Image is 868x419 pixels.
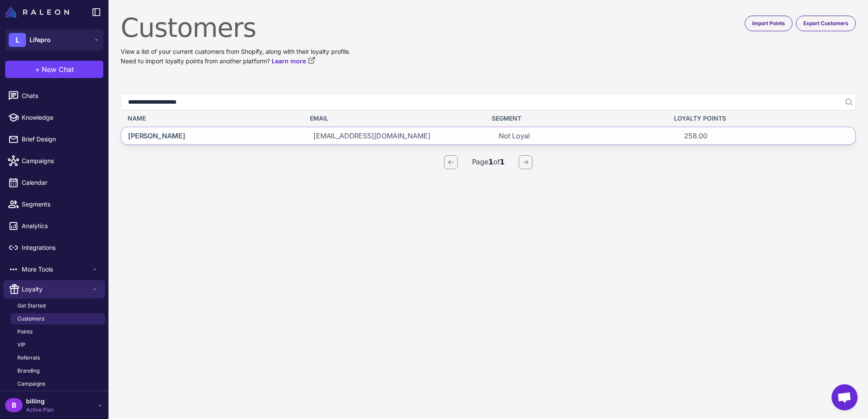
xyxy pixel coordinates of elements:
[3,217,105,235] a: Analytics
[272,56,316,66] a: Learn more
[121,47,856,56] p: View a list of your current customers from Shopify, along with their loyalty profile.
[128,114,146,123] span: Name
[3,87,105,105] a: Chats
[17,315,44,323] span: Customers
[22,178,98,187] span: Calendar
[26,406,54,414] span: Active Plan
[3,239,105,257] a: Integrations
[499,131,530,141] span: Not Loyal
[684,131,707,141] span: 258.00
[17,367,39,375] span: Branding
[17,341,26,349] span: VIP
[10,352,105,363] a: Referrals
[492,114,521,123] span: Segment
[5,29,103,50] button: LLifepro
[5,7,69,17] img: Raleon Logo
[22,91,98,101] span: Chats
[17,328,33,336] span: Points
[832,384,858,410] div: Open chat
[5,398,23,412] div: B
[121,56,856,66] p: Need to import loyalty points from another platform?
[22,221,98,231] span: Analytics
[9,33,26,47] div: L
[3,173,105,192] a: Calendar
[17,380,45,388] span: Campaigns
[121,127,856,145] div: [PERSON_NAME][EMAIL_ADDRESS][DOMAIN_NAME]Not Loyal258.00
[3,195,105,213] a: Segments
[10,313,105,324] a: Customers
[42,64,74,75] span: New Chat
[803,20,848,27] span: Export Customers
[3,130,105,148] a: Brief Design
[10,365,105,376] a: Branding
[674,114,726,123] span: Loyalty Points
[500,158,505,166] strong: 1
[10,339,105,350] a: VIP
[22,243,98,252] span: Integrations
[35,64,40,75] span: +
[121,12,856,43] h1: Customers
[30,35,51,45] span: Lifepro
[10,378,105,390] a: Campaigns
[752,20,785,27] span: Import Points
[22,113,98,122] span: Knowledge
[3,152,105,170] a: Campaigns
[10,326,105,337] a: Points
[22,156,98,166] span: Campaigns
[26,396,54,406] span: billing
[3,108,105,127] a: Knowledge
[22,134,98,144] span: Brief Design
[22,285,91,294] span: Loyalty
[22,200,98,209] span: Segments
[10,300,105,311] a: Get Started
[5,7,72,17] a: Raleon Logo
[128,131,185,141] span: [PERSON_NAME]
[472,157,504,168] p: Page of
[310,114,329,123] span: Email
[22,265,91,274] span: More Tools
[840,94,856,110] button: Search
[313,131,431,141] span: [EMAIL_ADDRESS][DOMAIN_NAME]
[17,302,46,310] span: Get Started
[17,354,40,362] span: Referrals
[489,158,493,166] strong: 1
[5,61,103,78] button: +New Chat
